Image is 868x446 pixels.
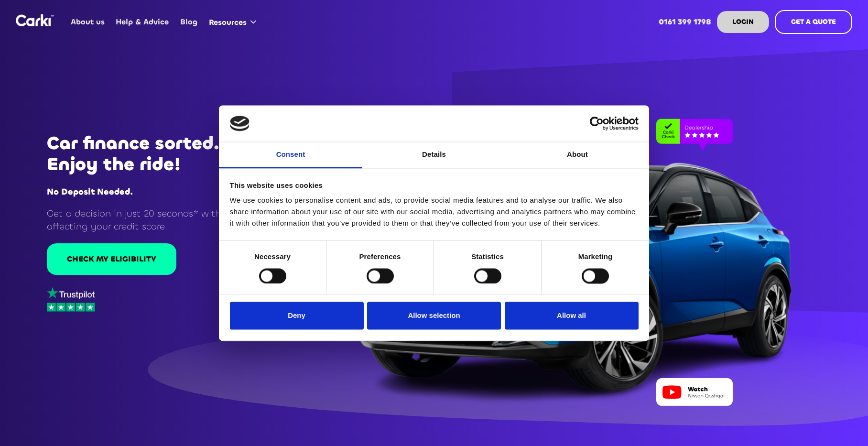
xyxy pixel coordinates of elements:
p: Get a decision in just 20 seconds* without affecting your credit score [47,207,261,233]
a: About [506,142,649,169]
a: GET A QUOTE [775,10,852,34]
strong: Statistics [471,253,504,261]
a: Consent [219,142,362,169]
div: Resources [209,17,247,28]
div: CHECK MY ELIGIBILITY [67,254,156,264]
a: About us [65,3,110,41]
strong: LOGIN [732,17,754,26]
a: 0161 399 1798 [653,3,717,41]
img: stars [47,303,95,312]
div: This website uses cookies [230,180,639,191]
a: Usercentrics Cookiebot - opens in a new window [555,116,639,131]
strong: GET A QUOTE [791,17,836,26]
a: Details [362,142,506,169]
a: CHECK MY ELIGIBILITY [47,243,176,275]
button: Allow all [505,302,639,330]
a: Blog [174,3,203,41]
strong: No Deposit Needed. [47,186,133,197]
h1: Car finance sorted. Enjoy the ride! [47,133,261,175]
a: home [16,14,54,26]
img: Logo [16,14,54,26]
strong: Preferences [359,253,401,261]
div: We use cookies to personalise content and ads, to provide social media features and to analyse ou... [230,195,639,229]
a: Help & Advice [110,3,174,41]
a: LOGIN [717,11,769,33]
button: Deny [230,302,364,330]
div: Resources [203,4,266,40]
img: trustpilot [47,287,95,299]
strong: Necessary [254,253,291,261]
img: logo [230,116,250,131]
button: Allow selection [367,302,501,330]
strong: Marketing [578,253,613,261]
strong: 0161 399 1798 [659,17,711,27]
